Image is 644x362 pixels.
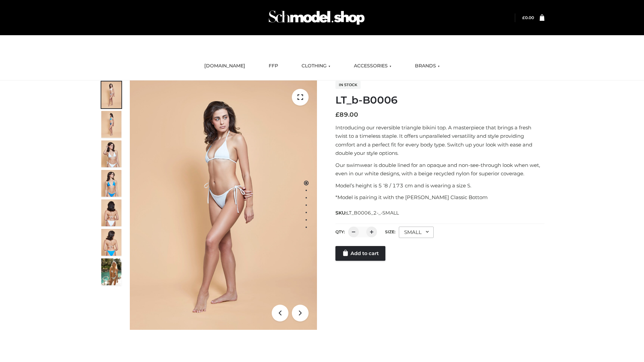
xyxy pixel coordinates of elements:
bdi: 0.00 [522,15,534,20]
img: ArielClassicBikiniTop_CloudNine_AzureSky_OW114ECO_3-scaled.jpg [101,140,121,167]
img: ArielClassicBikiniTop_CloudNine_AzureSky_OW114ECO_4-scaled.jpg [101,170,121,197]
label: QTY: [335,229,345,234]
img: Schmodel Admin 964 [266,4,367,31]
h1: LT_b-B0006 [335,94,544,106]
img: ArielClassicBikiniTop_CloudNine_AzureSky_OW114ECO_7-scaled.jpg [101,199,121,226]
div: SMALL [399,227,434,238]
a: £0.00 [522,15,534,20]
p: Our swimwear is double lined for an opaque and non-see-through look when wet, even in our white d... [335,161,544,178]
a: BRANDS [410,59,445,73]
a: ACCESSORIES [349,59,396,73]
a: CLOTHING [297,59,335,73]
a: [DOMAIN_NAME] [199,59,250,73]
p: *Model is pairing it with the [PERSON_NAME] Classic Bottom [335,193,544,202]
a: FFP [264,59,283,73]
p: Model’s height is 5 ‘8 / 173 cm and is wearing a size S. [335,181,544,190]
label: Size: [385,229,395,234]
img: ArielClassicBikiniTop_CloudNine_AzureSky_OW114ECO_2-scaled.jpg [101,111,121,138]
bdi: 89.00 [335,111,358,118]
img: ArielClassicBikiniTop_CloudNine_AzureSky_OW114ECO_8-scaled.jpg [101,229,121,256]
a: Add to cart [335,246,385,261]
span: LT_B0006_2-_-SMALL [346,210,399,216]
img: Arieltop_CloudNine_AzureSky2.jpg [101,258,121,285]
span: £ [522,15,525,20]
span: SKU: [335,209,399,217]
p: Introducing our reversible triangle bikini top. A masterpiece that brings a fresh twist to a time... [335,123,544,158]
img: ArielClassicBikiniTop_CloudNine_AzureSky_OW114ECO_1-scaled.jpg [101,81,121,108]
span: £ [335,111,339,118]
span: In stock [335,81,361,89]
img: ArielClassicBikiniTop_CloudNine_AzureSky_OW114ECO_1 [130,80,317,330]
